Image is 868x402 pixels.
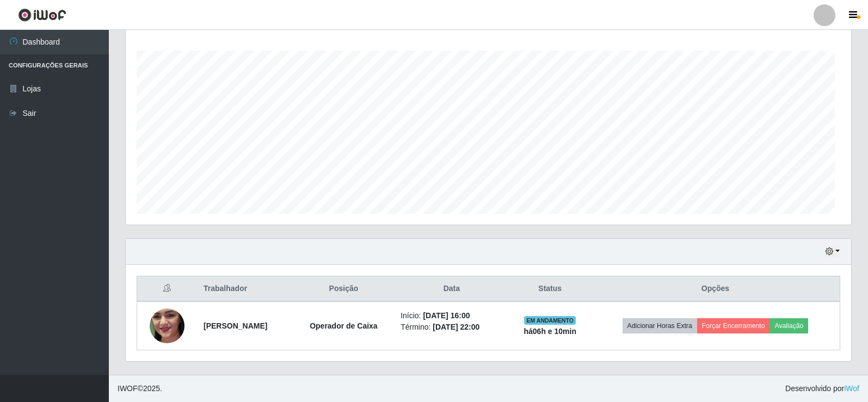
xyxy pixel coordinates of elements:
[401,321,502,333] li: Término:
[433,323,479,331] time: [DATE] 22:00
[623,318,697,333] button: Adicionar Horas Extra
[197,276,293,302] th: Trabalhador
[423,311,470,320] time: [DATE] 16:00
[118,383,162,394] span: © 2025 .
[204,321,267,330] strong: [PERSON_NAME]
[394,276,509,302] th: Data
[509,276,591,302] th: Status
[844,384,859,393] a: iWof
[769,318,808,333] button: Avaliação
[785,383,859,394] span: Desenvolvido por
[150,287,184,364] img: 1754158372592.jpeg
[591,276,840,302] th: Opções
[524,327,576,336] strong: há 06 h e 10 min
[293,276,394,302] th: Posição
[310,321,378,330] strong: Operador de Caixa
[401,310,502,321] li: Início:
[524,316,576,325] span: EM ANDAMENTO
[697,318,770,333] button: Forçar Encerramento
[18,8,66,22] img: CoreUI Logo
[118,384,138,393] span: IWOF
